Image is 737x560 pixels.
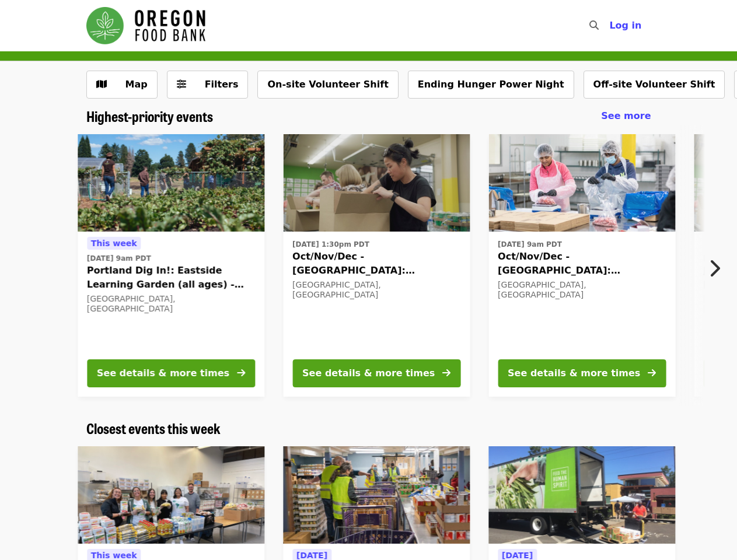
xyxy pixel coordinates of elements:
div: See details & more times [508,366,640,380]
img: Oregon Food Bank - Home [86,7,205,44]
i: arrow-right icon [442,367,450,379]
span: [DATE] [502,551,533,560]
button: Off-site Volunteer Shift [584,71,725,99]
i: arrow-right icon [237,367,245,379]
button: See details & more times [498,359,666,387]
img: Portland Dig In!: Eastside Learning Garden (all ages) - Aug/Sept/Oct organized by Oregon Food Bank [78,134,264,232]
a: Highest-priority events [86,108,213,125]
i: arrow-right icon [648,367,656,379]
span: [DATE] [296,551,327,560]
a: See details for "Oct/Nov/Dec - Portland: Repack/Sort (age 8+)" [283,134,470,397]
span: This week [91,551,137,560]
span: Closest events this week [86,418,221,438]
time: [DATE] 9am PDT [498,239,562,250]
input: Search [606,12,615,40]
span: Map [125,79,148,90]
i: search icon [589,20,599,31]
time: [DATE] 1:30pm PDT [292,239,369,250]
div: Closest events this week [77,420,661,437]
button: On-site Volunteer Shift [257,71,398,99]
span: Log in [609,20,641,31]
div: Highest-priority events [77,108,661,125]
div: [GEOGRAPHIC_DATA], [GEOGRAPHIC_DATA] [292,280,460,300]
i: chevron-right icon [708,257,720,279]
time: [DATE] 9am PDT [87,253,151,264]
span: Portland Dig In!: Eastside Learning Garden (all ages) - Aug/Sept/Oct [87,264,255,292]
button: See details & more times [87,359,255,387]
div: See details & more times [302,366,435,380]
button: See details & more times [292,359,460,387]
a: See details for "Portland Dig In!: Eastside Learning Garden (all ages) - Aug/Sept/Oct" [78,134,264,397]
div: [GEOGRAPHIC_DATA], [GEOGRAPHIC_DATA] [87,294,255,314]
span: Highest-priority events [86,106,213,126]
span: Filters [205,79,239,90]
a: See details for "Oct/Nov/Dec - Beaverton: Repack/Sort (age 10+)" [488,134,675,397]
img: Northeast Emergency Food Program - Partner Agency Support organized by Oregon Food Bank [283,446,470,544]
span: This week [91,239,137,248]
div: See details & more times [97,366,229,380]
div: [GEOGRAPHIC_DATA], [GEOGRAPHIC_DATA] [498,280,666,300]
button: Ending Hunger Power Night [408,71,574,99]
i: sliders-h icon [177,79,186,90]
img: Reynolds Middle School Food Pantry - Partner Agency Support organized by Oregon Food Bank [78,446,264,544]
img: Oct/Nov/Dec - Beaverton: Repack/Sort (age 10+) organized by Oregon Food Bank [488,134,675,232]
button: Log in [600,14,651,37]
img: Ortiz Center - Free Food Market (16+) organized by Oregon Food Bank [488,446,675,544]
a: See more [601,109,651,123]
button: Show map view [86,71,158,99]
button: Next item [698,252,737,285]
img: Oct/Nov/Dec - Portland: Repack/Sort (age 8+) organized by Oregon Food Bank [283,134,470,232]
span: Oct/Nov/Dec - [GEOGRAPHIC_DATA]: Repack/Sort (age [DEMOGRAPHIC_DATA]+) [498,250,666,278]
span: Oct/Nov/Dec - [GEOGRAPHIC_DATA]: Repack/Sort (age [DEMOGRAPHIC_DATA]+) [292,250,460,278]
button: Filters (0 selected) [167,71,249,99]
i: map icon [96,79,107,90]
span: See more [601,110,651,121]
a: Closest events this week [86,420,221,437]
